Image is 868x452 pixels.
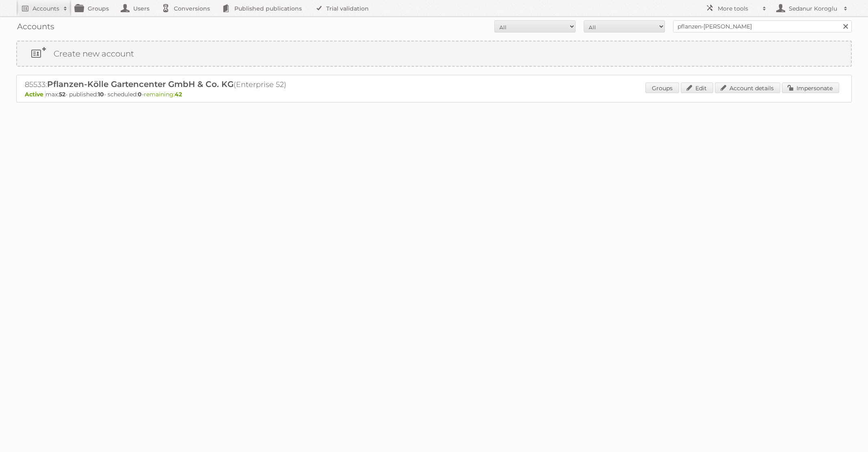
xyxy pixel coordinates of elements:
[47,79,234,89] span: Pflanzen-Kölle Gartencenter GmbH & Co. KG
[718,4,758,13] h2: More tools
[32,4,59,13] h2: Accounts
[17,41,851,66] a: Create new account
[25,91,45,98] span: Active
[645,83,679,93] a: Groups
[59,91,65,98] strong: 52
[138,91,142,98] strong: 0
[782,83,839,93] a: Impersonate
[25,91,843,98] p: max: - published: - scheduled: -
[715,83,780,93] a: Account details
[144,91,182,98] span: remaining:
[681,83,713,93] a: Edit
[98,91,104,98] strong: 10
[175,91,182,98] strong: 42
[787,4,840,13] h2: Sedanur Koroglu
[25,79,309,90] h2: 85533: (Enterprise 52)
